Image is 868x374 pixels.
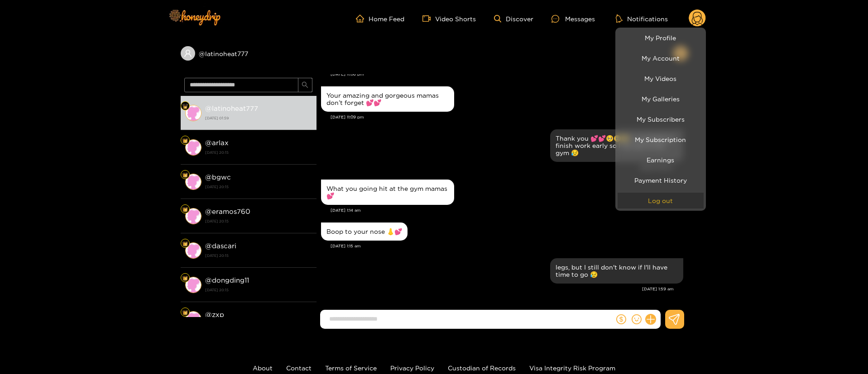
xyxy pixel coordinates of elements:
a: My Profile [618,30,704,46]
button: Log out [618,193,704,208]
a: My Subscribers [618,111,704,127]
a: My Videos [618,71,704,86]
a: Earnings [618,152,704,168]
a: My Subscription [618,132,704,147]
a: My Galleries [618,91,704,107]
a: Payment History [618,172,704,188]
a: My Account [618,50,704,66]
